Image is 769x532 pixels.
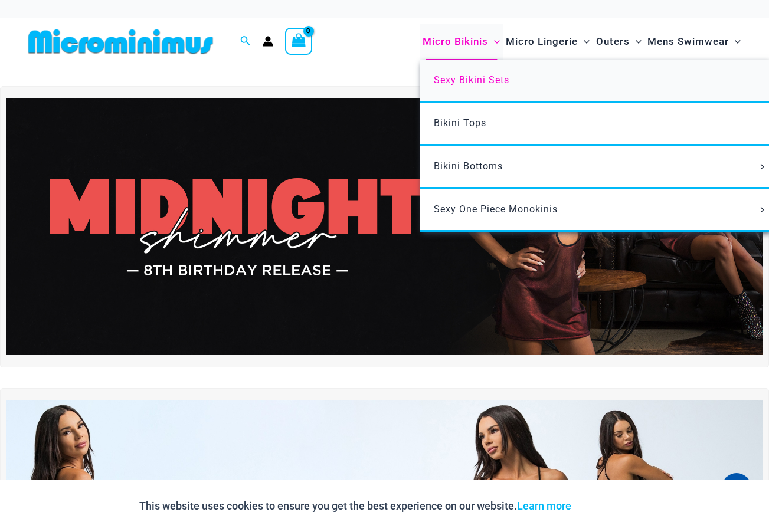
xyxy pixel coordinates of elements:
span: Menu Toggle [578,27,590,57]
a: Account icon link [263,36,273,47]
span: Bikini Bottoms [434,160,503,172]
a: OutersMenu ToggleMenu Toggle [593,24,644,60]
span: Outers [596,27,630,57]
button: Accept [580,492,630,520]
img: Midnight Shimmer Red Dress [6,98,763,355]
img: MM SHOP LOGO FLAT [24,28,218,55]
span: Micro Lingerie [506,27,578,57]
span: Menu Toggle [488,27,500,57]
a: Micro LingerieMenu ToggleMenu Toggle [503,24,593,60]
a: View Shopping Cart, empty [285,28,312,55]
span: Menu Toggle [729,27,741,57]
span: Menu Toggle [630,27,642,57]
span: Sexy One Piece Monokinis [434,203,558,215]
span: Bikini Tops [434,117,486,129]
span: Menu Toggle [756,164,769,170]
a: Micro BikinisMenu ToggleMenu Toggle [420,24,503,60]
span: Mens Swimwear [647,27,729,57]
span: Micro Bikinis [423,27,488,57]
a: Mens SwimwearMenu ToggleMenu Toggle [644,24,744,60]
nav: Site Navigation [418,22,745,61]
span: Sexy Bikini Sets [434,74,509,86]
a: Search icon link [240,34,251,49]
p: This website uses cookies to ensure you get the best experience on our website. [139,497,571,515]
a: Learn more [517,500,571,512]
span: Menu Toggle [756,207,769,213]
